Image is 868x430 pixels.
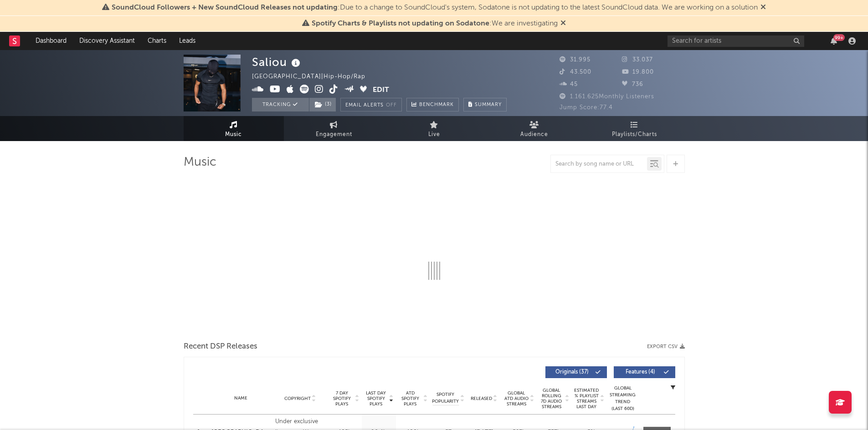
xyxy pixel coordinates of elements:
button: (3) [309,98,336,111]
span: ( 3 ) [309,98,336,111]
div: Name [211,395,271,402]
a: Benchmark [406,98,459,111]
span: 45 [560,81,578,87]
button: Originals(37) [545,366,607,378]
a: Charts [141,32,173,50]
span: 33.037 [622,57,653,63]
a: Leads [173,32,202,50]
div: Global Streaming Trend (Last 60D) [609,385,637,412]
span: Copyright [284,396,311,401]
span: Benchmark [419,100,454,111]
span: Playlists/Charts [612,129,657,140]
button: 99+ [831,37,837,45]
span: Recent DSP Releases [184,341,257,352]
button: Email AlertsOff [340,98,402,111]
span: : Due to a change to SoundCloud's system, Sodatone is not updating to the latest SoundCloud data.... [112,4,758,11]
span: 31.995 [560,57,591,63]
div: 99 + [833,34,845,41]
span: : We are investigating [312,20,558,27]
span: Global Rolling 7D Audio Streams [539,388,564,410]
span: Engagement [316,129,352,140]
span: Jump Score: 77.4 [560,105,613,111]
span: SoundCloud Followers + New SoundCloud Releases not updating [112,4,338,11]
a: Dashboard [29,32,73,50]
a: Engagement [284,116,384,141]
button: Summary [463,98,507,111]
div: Saliou [252,55,303,70]
span: 43.500 [560,69,591,75]
button: Edit [373,85,389,96]
span: Last Day Spotify Plays [364,390,388,407]
span: 7 Day Spotify Plays [330,390,354,407]
span: Spotify Charts & Playlists not updating on Sodatone [312,20,489,27]
span: Summary [475,102,502,107]
span: Spotify Popularity [432,391,459,405]
span: Audience [520,129,548,140]
span: Estimated % Playlist Streams Last Day [574,388,599,410]
div: [GEOGRAPHIC_DATA] | Hip-Hop/Rap [252,71,376,82]
a: Music [184,116,284,141]
span: 19.800 [622,69,654,75]
button: Features(4) [614,366,675,378]
span: Global ATD Audio Streams [504,390,529,407]
span: ATD Spotify Plays [398,390,422,407]
input: Search for artists [668,35,804,47]
button: Export CSV [647,344,685,349]
input: Search by song name or URL [551,161,647,168]
a: Audience [484,116,585,141]
a: Discovery Assistant [73,32,141,50]
a: Live [384,116,484,141]
button: Tracking [252,98,309,111]
span: Dismiss [760,4,766,11]
a: Playlists/Charts [585,116,685,141]
span: Originals ( 37 ) [551,369,593,375]
span: Music [225,129,242,140]
span: 1.161.625 Monthly Listeners [560,94,654,100]
span: Live [428,129,440,140]
span: Dismiss [560,20,566,27]
span: Released [471,396,492,401]
span: Features ( 4 ) [620,369,662,375]
span: 736 [622,81,643,87]
em: Off [386,103,397,108]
